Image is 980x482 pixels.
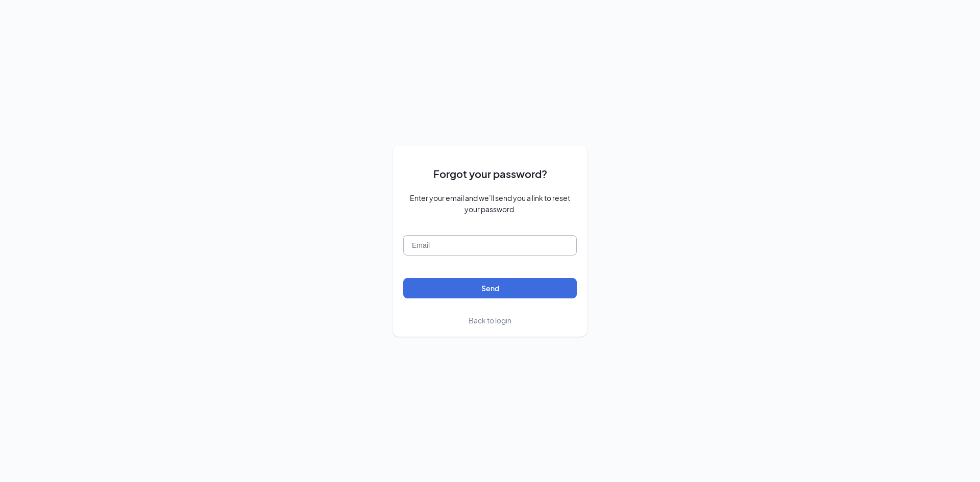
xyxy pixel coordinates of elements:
[469,315,511,326] a: Back to login
[433,166,547,182] span: Forgot your password?
[403,278,577,298] button: Send
[403,235,577,256] input: Email
[403,192,577,215] span: Enter your email and we’ll send you a link to reset your password.
[469,316,511,325] span: Back to login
